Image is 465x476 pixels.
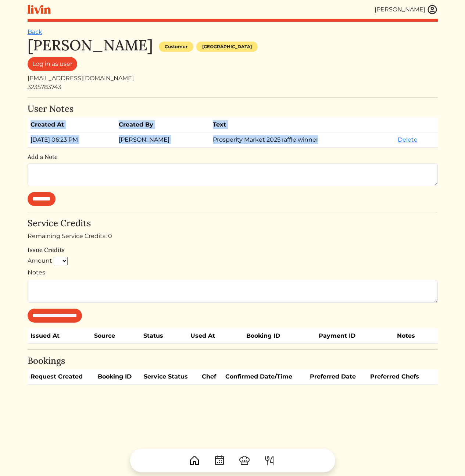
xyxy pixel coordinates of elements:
th: Booking ID [95,369,141,384]
th: Chef [199,369,222,384]
label: Amount [28,256,52,265]
div: [PERSON_NAME] [375,5,425,14]
div: [EMAIL_ADDRESS][DOMAIN_NAME] [28,74,438,83]
td: [DATE] 06:23 PM [28,132,116,147]
td: [PERSON_NAME] [116,132,210,147]
h4: User Notes [28,104,438,114]
h4: Bookings [28,356,438,366]
th: Source [91,328,140,344]
th: Notes [394,328,438,344]
div: 3235783743 [28,83,438,92]
th: Payment ID [316,328,394,344]
th: Service Status [141,369,199,384]
h6: Add a Note [28,153,438,160]
img: user_account-e6e16d2ec92f44fc35f99ef0dc9cddf60790bfa021a6ecb1c896eb5d2907b31c.svg [427,4,438,15]
h4: Service Credits [28,218,438,229]
img: ChefHat-a374fb509e4f37eb0702ca99f5f64f3b6956810f32a249b33092029f8484b388.svg [239,455,250,466]
h1: [PERSON_NAME] [28,36,153,54]
a: Delete [398,136,418,143]
a: Log in as user [28,57,77,71]
th: Created At [28,117,116,132]
th: Created By [116,117,210,132]
td: Prosperity Market 2025 raffle winner [210,132,395,147]
img: livin-logo-a0d97d1a881af30f6274990eb6222085a2533c92bbd1e4f22c21b4f0d0e3210c.svg [28,5,51,14]
a: Back [28,28,42,35]
th: Request Created [28,369,95,384]
div: Remaining Service Credits: 0 [28,232,438,241]
img: CalendarDots-5bcf9d9080389f2a281d69619e1c85352834be518fbc73d9501aef674afc0d57.svg [214,455,225,466]
th: Text [210,117,395,132]
th: Preferred Date [307,369,367,384]
th: Booking ID [243,328,316,344]
th: Status [140,328,187,344]
label: Notes [28,268,45,277]
th: Confirmed Date/Time [222,369,307,384]
th: Issued At [28,328,92,344]
img: ForkKnife-55491504ffdb50bab0c1e09e7649658475375261d09fd45db06cec23bce548bf.svg [264,455,275,466]
div: [GEOGRAPHIC_DATA] [196,42,258,52]
th: Preferred Chefs [367,369,431,384]
img: House-9bf13187bcbb5817f509fe5e7408150f90897510c4275e13d0d5fca38e0b5951.svg [189,455,200,466]
div: Customer [159,42,193,52]
th: Used At [187,328,243,344]
h6: Issue Credits [28,246,438,253]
